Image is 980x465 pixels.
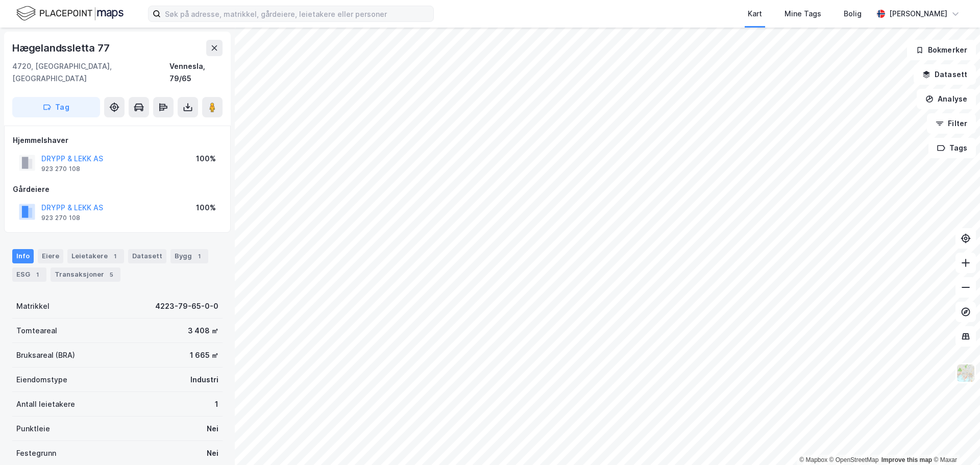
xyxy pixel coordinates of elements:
div: Transaksjoner [51,267,120,282]
div: [PERSON_NAME] [889,8,947,20]
button: Filter [927,113,976,134]
div: Hjemmelshaver [13,134,222,146]
div: Festegrunn [16,447,56,459]
div: Eiendomstype [16,374,67,386]
iframe: Chat Widget [929,416,980,465]
button: Tags [928,138,976,158]
button: Tag [12,97,100,117]
div: 1 [32,270,42,280]
div: Info [12,249,34,263]
div: Tomteareal [16,325,57,337]
div: Antall leietakere [16,398,75,410]
div: Kart [748,8,762,20]
div: Bolig [844,8,862,20]
div: Nei [207,423,218,435]
div: Bruksareal (BRA) [16,349,75,361]
div: Leietakere [67,249,124,263]
div: 1 [215,398,218,410]
div: Punktleie [16,423,50,435]
div: 923 270 108 [41,165,80,173]
div: Hægelandssletta 77 [12,40,111,56]
div: ESG [12,267,46,282]
div: Matrikkel [16,300,50,312]
div: 923 270 108 [41,214,80,222]
a: OpenStreetMap [829,456,879,463]
div: Vennesla, 79/65 [169,60,223,85]
button: Datasett [914,64,976,85]
div: Bygg [170,249,208,263]
div: Kontrollprogram for chat [929,416,980,465]
button: Analyse [917,89,976,109]
img: logo.f888ab2527a4732fd821a326f86c7f29.svg [16,5,124,22]
img: Z [956,363,975,383]
div: Datasett [128,249,166,263]
a: Improve this map [881,456,932,463]
div: Industri [190,374,218,386]
button: Bokmerker [907,40,976,60]
div: 3 408 ㎡ [188,325,218,337]
div: 100% [196,153,216,165]
input: Søk på adresse, matrikkel, gårdeiere, leietakere eller personer [161,6,433,21]
div: 1 665 ㎡ [190,349,218,361]
div: 5 [106,270,116,280]
div: Eiere [38,249,63,263]
div: Nei [207,447,218,459]
div: 1 [194,251,204,261]
div: 1 [110,251,120,261]
div: 100% [196,202,216,214]
div: Mine Tags [785,8,821,20]
div: 4223-79-65-0-0 [155,300,218,312]
div: Gårdeiere [13,183,222,195]
div: 4720, [GEOGRAPHIC_DATA], [GEOGRAPHIC_DATA] [12,60,169,85]
a: Mapbox [799,456,827,463]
